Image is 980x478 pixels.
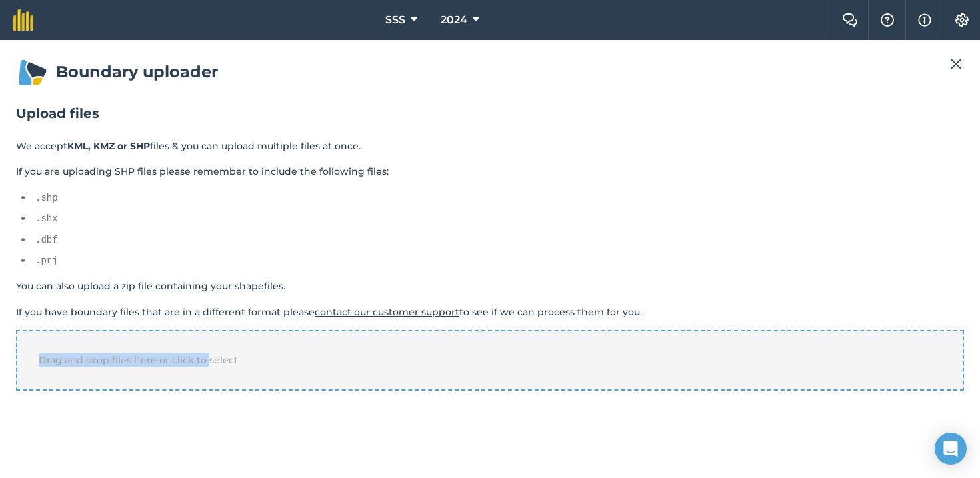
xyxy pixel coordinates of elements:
p: You can also upload a zip file containing your shapefiles. [16,279,964,293]
span: SSS [385,12,405,28]
pre: .prj [35,253,964,268]
span: Drag and drop files here or click to select [39,354,238,366]
p: If you have boundary files that are in a different format please to see if we can process them fo... [16,305,964,319]
img: A cog icon [954,13,970,27]
img: A question mark icon [879,13,895,27]
img: svg+xml;base64,PHN2ZyB4bWxucz0iaHR0cDovL3d3dy53My5vcmcvMjAwMC9zdmciIHdpZHRoPSIxNyIgaGVpZ2h0PSIxNy... [918,12,931,28]
div: Open Intercom Messenger [935,433,967,465]
span: 2024 [441,12,467,28]
p: If you are uploading SHP files please remember to include the following files: [16,164,964,179]
img: Two speech bubbles overlapping with the left bubble in the forefront [842,13,858,27]
pre: .shx [35,211,964,226]
h1: Boundary uploader [16,56,964,88]
strong: KML, KMZ or SHP [67,140,150,152]
img: svg+xml;base64,PHN2ZyB4bWxucz0iaHR0cDovL3d3dy53My5vcmcvMjAwMC9zdmciIHdpZHRoPSIyMiIgaGVpZ2h0PSIzMC... [950,56,962,72]
pre: .shp [35,191,964,205]
img: fieldmargin Logo [13,9,33,31]
pre: .dbf [35,233,964,247]
a: contact our customer support [315,306,459,318]
p: We accept files & you can upload multiple files at once. [16,139,964,153]
h2: Upload files [16,104,964,123]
